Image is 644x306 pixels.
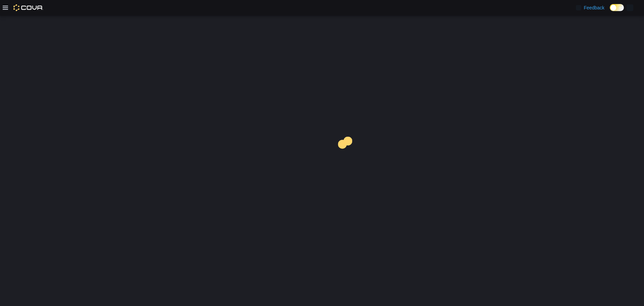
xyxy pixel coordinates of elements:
img: Cova [13,4,43,11]
input: Dark Mode [610,4,624,11]
a: Feedback [573,1,607,14]
img: cova-loader [322,132,372,182]
span: Feedback [584,4,604,11]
